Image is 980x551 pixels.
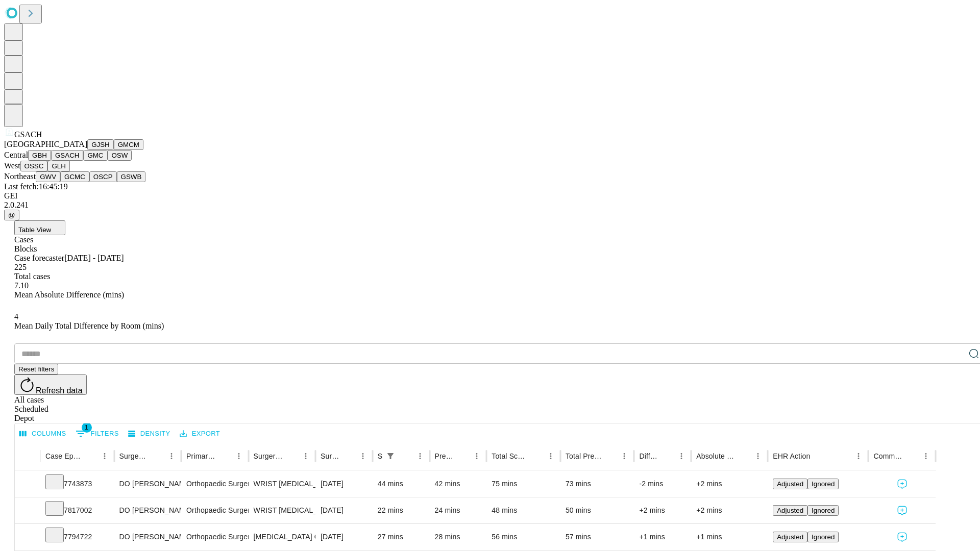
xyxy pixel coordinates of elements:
div: +1 mins [639,524,686,550]
button: GCMC [60,171,89,182]
div: -2 mins [639,471,686,497]
button: Adjusted [773,505,807,516]
div: 28 mins [435,524,482,550]
div: +2 mins [696,497,763,523]
span: GSACH [14,130,42,139]
button: Ignored [807,532,839,542]
div: 7743873 [45,471,109,497]
button: Menu [97,449,112,463]
div: [DATE] [321,471,367,497]
span: Ignored [812,533,835,541]
button: Table View [14,220,65,235]
button: Show filters [383,449,398,463]
span: Table View [18,226,51,234]
div: 73 mins [566,471,629,497]
button: Menu [470,449,484,463]
div: DO [PERSON_NAME] [PERSON_NAME] Do [119,497,176,523]
div: +2 mins [696,471,763,497]
span: 7.10 [14,281,29,290]
div: +2 mins [639,497,686,523]
button: GBH [28,150,51,161]
button: Menu [164,449,179,463]
button: GSACH [51,150,83,161]
button: Expand [20,502,35,520]
span: [GEOGRAPHIC_DATA] [4,140,87,148]
button: GJSH [87,139,114,150]
div: Orthopaedic Surgery [186,497,243,523]
button: OSSC [20,161,48,171]
span: Mean Daily Total Difference by Room (mins) [14,321,164,330]
button: Select columns [17,426,69,442]
span: @ [8,211,15,219]
div: 1 active filter [383,449,398,463]
button: Menu [617,449,631,463]
button: Density [126,426,173,442]
button: Menu [232,449,246,463]
button: Sort [529,449,544,463]
div: 22 mins [378,497,425,523]
div: +1 mins [696,524,763,550]
button: Menu [751,449,765,463]
div: 2.0.241 [4,201,976,210]
button: Sort [83,449,97,463]
button: Adjusted [773,532,807,542]
div: Primary Service [186,452,216,460]
div: Predicted In Room Duration [435,452,455,460]
div: 56 mins [492,524,555,550]
div: Case Epic Id [45,452,82,460]
span: West [4,161,20,170]
button: GLH [47,161,69,171]
span: Adjusted [777,507,803,514]
span: Reset filters [18,365,54,373]
button: Sort [737,449,751,463]
button: OSW [108,150,132,161]
button: Sort [811,449,825,463]
span: [DATE] - [DATE] [64,254,124,262]
button: Ignored [807,505,839,516]
button: Reset filters [14,364,58,374]
div: Surgery Date [321,452,340,460]
div: 44 mins [378,471,425,497]
div: 7794722 [45,524,109,550]
button: GMC [83,150,107,161]
button: Sort [904,449,919,463]
div: Total Predicted Duration [566,452,602,460]
div: 75 mins [492,471,555,497]
button: Sort [284,449,299,463]
div: 50 mins [566,497,629,523]
div: Surgery Name [254,452,283,460]
button: Menu [299,449,313,463]
span: Last fetch: 16:45:19 [4,182,68,191]
div: Scheduled In Room Duration [378,452,382,460]
span: 225 [14,263,27,271]
button: Sort [603,449,617,463]
button: GWV [36,171,60,182]
div: Orthopaedic Surgery [186,524,243,550]
button: OSCP [89,171,117,182]
button: Menu [356,449,370,463]
button: Menu [851,449,866,463]
div: 42 mins [435,471,482,497]
span: Ignored [812,480,835,488]
div: 57 mins [566,524,629,550]
span: Ignored [812,507,835,514]
button: Refresh data [14,374,87,395]
button: Sort [150,449,164,463]
button: Menu [413,449,427,463]
button: Menu [544,449,558,463]
div: [DATE] [321,497,367,523]
div: Surgeon Name [119,452,149,460]
span: Case forecaster [14,254,64,262]
div: Comments [873,452,903,460]
button: Sort [399,449,413,463]
div: 48 mins [492,497,555,523]
button: Sort [341,449,356,463]
button: GSWB [117,171,146,182]
button: Adjusted [773,479,807,489]
div: Absolute Difference [696,452,736,460]
div: Orthopaedic Surgery [186,471,243,497]
span: Refresh data [36,386,83,395]
span: Central [4,151,28,159]
button: Menu [674,449,689,463]
button: Sort [660,449,674,463]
